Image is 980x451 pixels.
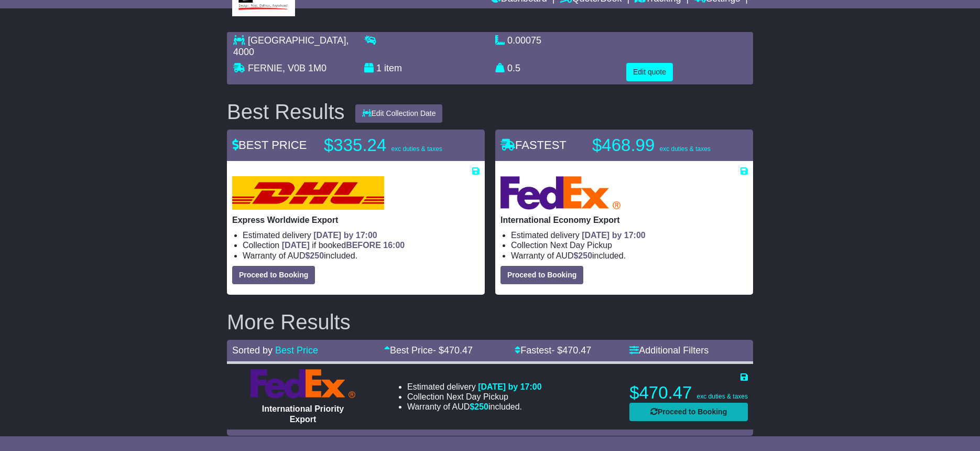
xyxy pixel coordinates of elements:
button: Proceed to Booking [500,266,583,284]
span: 0.00075 [507,35,541,46]
span: 16:00 [383,241,405,250]
a: Best Price- $470.47 [384,345,473,356]
span: Next Day Pickup [550,241,612,250]
li: Warranty of AUD included. [511,251,748,261]
span: exc duties & taxes [659,145,710,153]
img: FedEx Express: International Priority Export [251,369,355,399]
span: 0.5 [507,63,520,73]
span: item [384,63,402,73]
span: [DATE] by 17:00 [313,231,377,240]
a: Additional Filters [629,345,709,356]
span: - $ [433,345,473,356]
span: 250 [310,251,324,260]
span: exc duties & taxes [697,393,748,400]
div: Best Results [222,100,350,123]
span: $ [305,251,324,260]
li: Collection [407,392,542,402]
p: $335.24 [324,135,455,156]
span: FERNIE [248,63,282,73]
li: Collection [511,240,748,250]
span: $ [573,251,592,260]
span: International Priority Export [262,404,344,423]
span: 1 [376,63,382,73]
button: Edit quote [626,63,673,81]
p: International Economy Export [500,215,748,225]
li: Estimated delivery [407,382,542,392]
a: Best Price [275,345,318,356]
span: $ [470,402,488,411]
h2: More Results [227,310,753,334]
span: 250 [474,402,488,411]
span: [DATE] by 17:00 [582,231,646,240]
img: DHL: Express Worldwide Export [232,176,384,210]
span: FASTEST [500,138,567,152]
span: [DATE] by 17:00 [478,382,542,391]
button: Proceed to Booking [232,266,315,284]
li: Collection [243,240,480,250]
p: $470.47 [629,382,748,403]
button: Proceed to Booking [629,403,748,421]
img: FedEx Express: International Economy Export [500,176,620,210]
span: 470.47 [444,345,473,356]
span: , 4000 [233,35,349,57]
span: exc duties & taxes [391,145,442,153]
li: Warranty of AUD included. [243,251,480,261]
p: Express Worldwide Export [232,215,480,225]
span: - $ [551,345,591,356]
span: , V0B 1M0 [282,63,326,73]
span: BEST PRICE [232,138,307,152]
span: [DATE] [282,241,310,250]
span: Sorted by [232,345,273,356]
span: Next Day Pickup [447,392,508,401]
li: Estimated delivery [243,230,480,240]
span: BEFORE [346,241,381,250]
span: 250 [578,251,592,260]
span: [GEOGRAPHIC_DATA] [248,35,346,46]
a: Fastest- $470.47 [515,345,591,356]
li: Estimated delivery [511,230,748,240]
button: Edit Collection Date [355,104,443,123]
span: if booked [282,241,405,250]
span: 470.47 [562,345,591,356]
li: Warranty of AUD included. [407,402,542,412]
p: $468.99 [592,135,723,156]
